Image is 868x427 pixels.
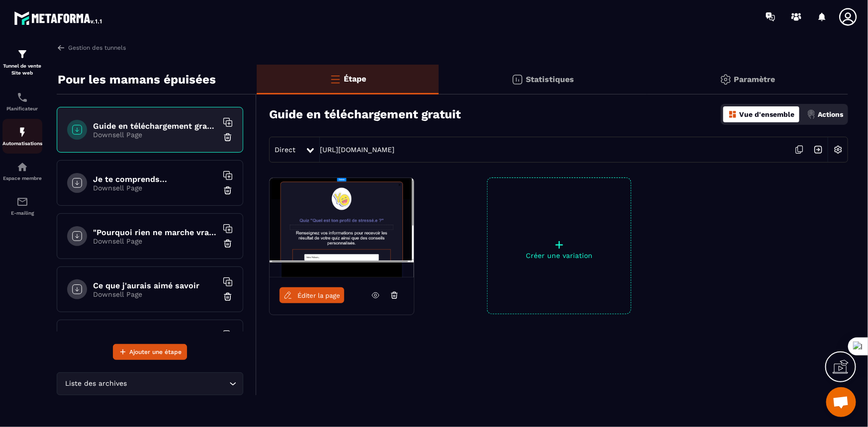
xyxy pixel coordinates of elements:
[93,184,217,192] p: Downsell Page
[720,74,732,85] img: setting-gr.5f69749f.svg
[2,154,42,188] a: automationsautomationsEspace membre
[16,126,28,138] img: automations
[270,178,414,277] img: image
[223,185,233,195] img: trash
[223,292,233,302] img: trash
[16,48,28,60] img: formation
[487,238,631,252] p: +
[223,239,233,249] img: trash
[93,174,217,184] h6: Je te comprends...
[826,387,856,417] a: Ouvrir le chat
[58,70,216,89] p: Pour les mamans épuisées
[93,121,217,131] h6: Guide en téléchargement gratuit
[807,110,816,119] img: actions.d6e523a2.png
[57,43,66,52] img: arrow
[2,210,42,216] p: E-mailing
[93,131,217,139] p: Downsell Page
[16,91,28,103] img: scheduler
[269,107,461,121] h3: Guide en téléchargement gratuit
[16,161,28,173] img: automations
[829,140,848,159] img: setting-w.858f3a88.svg
[2,141,42,146] p: Automatisations
[113,344,187,360] button: Ajouter une étape
[739,110,794,118] p: Vue d'ensemble
[57,372,243,395] div: Search for option
[511,74,523,85] img: stats.20deebd0.svg
[2,188,42,223] a: emailemailE-mailing
[2,119,42,154] a: automationsautomationsAutomatisations
[734,75,775,84] p: Paramètre
[2,84,42,119] a: schedulerschedulerPlanificateur
[129,347,182,357] span: Ajouter une étape
[93,290,217,298] p: Downsell Page
[329,73,341,85] img: bars-o.4a397970.svg
[223,132,233,142] img: trash
[57,43,126,52] a: Gestion des tunnels
[2,41,42,84] a: formationformationTunnel de vente Site web
[16,196,28,208] img: email
[2,106,42,111] p: Planificateur
[63,378,129,389] span: Liste des archives
[344,74,366,84] p: Étape
[297,292,340,299] span: Éditer la page
[14,9,103,27] img: logo
[809,140,828,159] img: arrow-next.bcc2205e.svg
[2,63,42,77] p: Tunnel de vente Site web
[526,75,574,84] p: Statistiques
[487,252,631,259] p: Créer une variation
[728,110,737,119] img: dashboard-orange.40269519.svg
[275,146,295,154] span: Direct
[93,237,217,245] p: Downsell Page
[818,110,843,118] p: Actions
[93,281,217,290] h6: Ce que j'aurais aimé savoir
[280,287,344,303] a: Éditer la page
[2,175,42,181] p: Espace membre
[320,146,394,154] a: [URL][DOMAIN_NAME]
[129,378,227,389] input: Search for option
[93,228,217,237] h6: "Pourquoi rien ne marche vraiment"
